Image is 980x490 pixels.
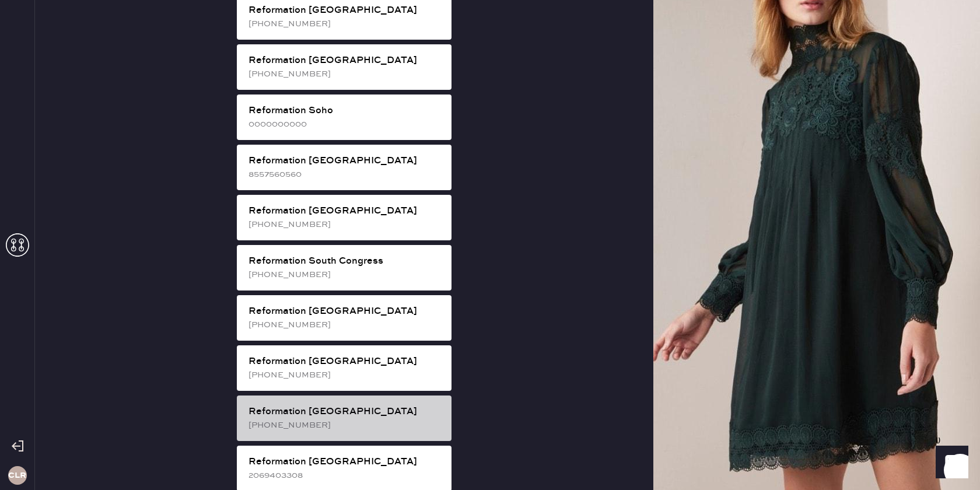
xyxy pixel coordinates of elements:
div: [PHONE_NUMBER] [249,419,442,432]
div: 2069403308 [249,469,442,482]
div: [PHONE_NUMBER] [249,318,442,331]
div: Reformation [GEOGRAPHIC_DATA] [249,355,442,369]
div: [PHONE_NUMBER] [249,68,442,80]
div: [PHONE_NUMBER] [249,218,442,231]
div: Reformation [GEOGRAPHIC_DATA] [249,154,442,168]
div: Reformation [GEOGRAPHIC_DATA] [249,3,442,17]
div: Reformation [GEOGRAPHIC_DATA] [249,54,442,68]
div: Reformation [GEOGRAPHIC_DATA] [249,405,442,419]
h3: CLR [8,471,26,480]
div: Reformation [GEOGRAPHIC_DATA] [249,304,442,318]
div: Reformation [GEOGRAPHIC_DATA] [249,455,442,469]
div: 0000000000 [249,118,442,131]
iframe: Front Chat [925,437,975,488]
div: Reformation [GEOGRAPHIC_DATA] [249,204,442,218]
div: 8557560560 [249,168,442,181]
div: Reformation Soho [249,104,442,118]
div: Reformation South Congress [249,254,442,268]
div: [PHONE_NUMBER] [249,268,442,281]
div: [PHONE_NUMBER] [249,17,442,30]
div: [PHONE_NUMBER] [249,369,442,381]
